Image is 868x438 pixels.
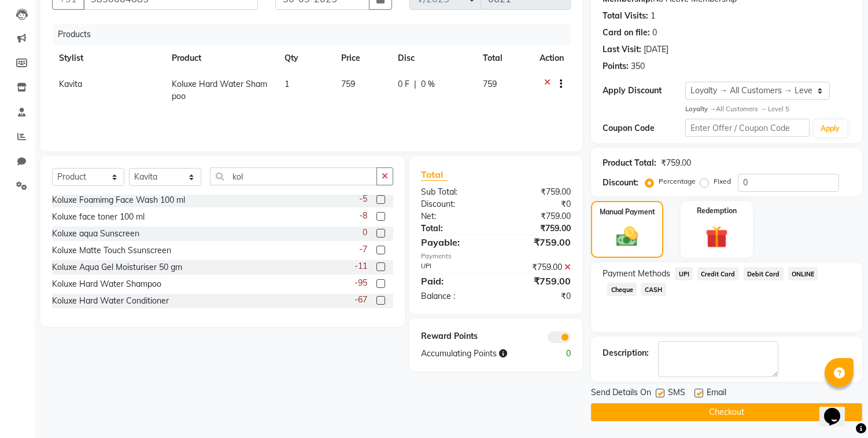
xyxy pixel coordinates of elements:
[165,45,278,71] th: Product
[412,186,496,198] div: Sub Total:
[359,193,367,205] span: -5
[52,211,145,223] div: Koluxe face toner 100 ml
[53,24,579,45] div: Products
[412,274,496,288] div: Paid:
[685,105,716,113] strong: Loyalty →
[476,45,533,71] th: Total
[391,45,476,71] th: Disc
[668,386,685,401] span: SMS
[744,267,784,280] span: Debit Card
[697,267,739,280] span: Credit Card
[414,78,416,90] span: |
[603,347,649,359] div: Description:
[603,177,638,189] div: Discount:
[334,45,391,71] th: Price
[496,210,580,222] div: ₹759.00
[603,60,629,72] div: Points:
[603,85,685,97] div: Apply Discount
[607,283,637,296] span: Cheque
[661,157,691,169] div: ₹759.00
[412,348,538,360] div: Accumulating Points
[412,198,496,210] div: Discount:
[496,274,580,288] div: ₹759.00
[697,206,737,216] label: Redemption
[285,79,289,89] span: 1
[421,78,435,90] span: 0 %
[59,79,82,89] span: Kavita
[675,267,693,280] span: UPI
[496,261,580,273] div: ₹759.00
[172,79,267,101] span: Koluxe Hard Water Shampoo
[631,60,645,72] div: 350
[210,167,377,185] input: Search or Scan
[341,79,355,89] span: 759
[278,45,334,71] th: Qty
[496,222,580,235] div: ₹759.00
[52,228,139,240] div: Koluxe aqua Sunscreen
[603,122,685,134] div: Coupon Code
[533,45,571,71] th: Action
[52,261,182,273] div: Koluxe Aqua Gel Moisturiser 50 gm
[538,348,579,360] div: 0
[644,43,668,56] div: [DATE]
[699,223,735,251] img: _gift.svg
[398,78,409,90] span: 0 F
[359,243,367,256] span: -7
[412,222,496,235] div: Total:
[714,176,731,187] label: Fixed
[603,43,641,56] div: Last Visit:
[603,157,656,169] div: Product Total:
[788,267,818,280] span: ONLINE
[591,386,651,401] span: Send Details On
[483,79,497,89] span: 759
[603,10,648,22] div: Total Visits:
[610,224,644,249] img: _cash.svg
[819,392,856,426] iframe: chat widget
[363,227,367,239] span: 0
[685,119,809,137] input: Enter Offer / Coupon Code
[359,210,367,222] span: -8
[354,277,367,289] span: -95
[652,27,657,39] div: 0
[496,290,580,302] div: ₹0
[412,261,496,273] div: UPI
[496,198,580,210] div: ₹0
[659,176,696,187] label: Percentage
[412,235,496,249] div: Payable:
[685,104,851,114] div: All Customers → Level 5
[52,244,171,257] div: Koluxe Matte Touch Ssunscreen
[814,120,847,137] button: Apply
[412,330,496,343] div: Reward Points
[707,386,726,401] span: Email
[52,278,161,290] div: Koluxe Hard Water Shampoo
[412,290,496,302] div: Balance :
[354,260,367,272] span: -11
[600,207,655,217] label: Manual Payment
[52,45,165,71] th: Stylist
[412,210,496,222] div: Net:
[651,10,655,22] div: 1
[52,194,185,206] div: Koluxe Foamimg Face Wash 100 ml
[641,283,666,296] span: CASH
[496,235,580,249] div: ₹759.00
[421,251,571,261] div: Payments
[496,186,580,198] div: ₹759.00
[354,294,367,306] span: -67
[52,295,169,307] div: Koluxe Hard Water Conditioner
[603,268,670,280] span: Payment Methods
[421,169,448,181] span: Total
[591,403,862,421] button: Checkout
[603,27,650,39] div: Card on file:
